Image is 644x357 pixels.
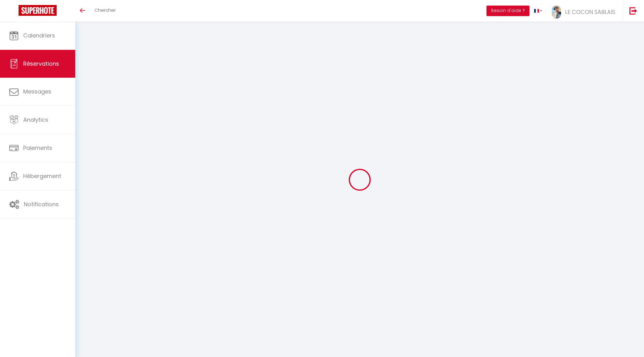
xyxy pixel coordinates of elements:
span: Analytics [23,116,48,124]
span: Calendriers [23,32,55,39]
button: Besoin d'aide ? [486,6,529,16]
span: Chercher [94,7,116,13]
span: Réservations [23,60,59,67]
img: logout [629,7,637,15]
span: Paiements [23,144,52,152]
img: ... [552,6,561,19]
img: Super Booking [19,5,57,16]
span: Messages [23,88,51,95]
span: Notifications [24,200,59,208]
span: LE COCON SABLAIS [565,8,615,16]
span: Hébergement [23,172,61,180]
